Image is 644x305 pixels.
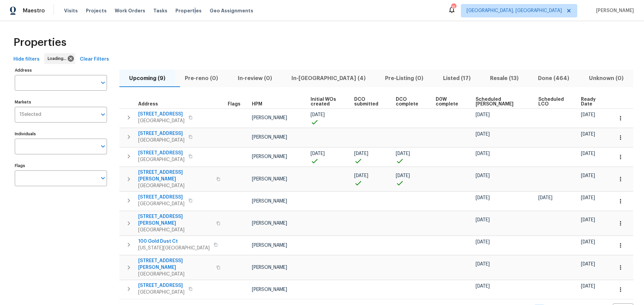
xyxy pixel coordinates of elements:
[581,132,595,137] span: [DATE]
[23,7,45,14] span: Maestro
[476,218,490,222] span: [DATE]
[86,7,107,14] span: Projects
[538,196,552,200] span: [DATE]
[476,262,490,266] span: [DATE]
[581,97,602,106] span: Ready Date
[311,97,343,106] span: Initial WOs created
[581,218,595,222] span: [DATE]
[115,7,145,14] span: Work Orders
[98,173,108,183] button: Open
[379,74,429,83] span: Pre-Listing (0)
[175,7,202,14] span: Properties
[252,265,287,270] span: [PERSON_NAME]
[153,8,167,13] span: Tasks
[532,74,575,83] span: Done (464)
[354,151,368,156] span: [DATE]
[138,150,184,156] span: [STREET_ADDRESS]
[396,151,410,156] span: [DATE]
[451,4,456,11] div: 15
[232,74,278,83] span: In-review (0)
[98,78,108,87] button: Open
[476,151,490,156] span: [DATE]
[138,137,184,144] span: [GEOGRAPHIC_DATA]
[252,102,262,106] span: HPM
[138,257,212,271] span: [STREET_ADDRESS][PERSON_NAME]
[581,262,595,266] span: [DATE]
[138,238,210,245] span: 100 Gold Dust Ct
[581,151,595,156] span: [DATE]
[138,194,184,201] span: [STREET_ADDRESS]
[15,100,107,104] label: Markets
[252,243,287,248] span: [PERSON_NAME]
[138,201,184,207] span: [GEOGRAPHIC_DATA]
[138,102,158,106] span: Address
[252,135,287,140] span: [PERSON_NAME]
[437,74,476,83] span: Listed (17)
[354,97,384,106] span: DCO submitted
[44,53,75,64] div: Loading...
[311,151,325,156] span: [DATE]
[138,271,212,278] span: [GEOGRAPHIC_DATA]
[64,7,78,14] span: Visits
[581,173,595,178] span: [DATE]
[19,112,41,118] span: 1 Selected
[138,213,212,227] span: [STREET_ADDRESS][PERSON_NAME]
[252,154,287,159] span: [PERSON_NAME]
[583,74,629,83] span: Unknown (0)
[476,132,490,137] span: [DATE]
[15,164,107,168] label: Flags
[77,53,112,66] button: Clear Filters
[396,97,424,106] span: DCO complete
[581,284,595,289] span: [DATE]
[581,112,595,117] span: [DATE]
[138,289,184,296] span: [GEOGRAPHIC_DATA]
[138,182,212,189] span: [GEOGRAPHIC_DATA]
[581,196,595,200] span: [DATE]
[476,196,490,200] span: [DATE]
[484,74,524,83] span: Resale (13)
[80,55,109,64] span: Clear Filters
[436,97,464,106] span: D0W complete
[354,173,368,178] span: [DATE]
[476,173,490,178] span: [DATE]
[252,221,287,226] span: [PERSON_NAME]
[476,97,527,106] span: Scheduled [PERSON_NAME]
[476,240,490,244] span: [DATE]
[138,282,184,289] span: [STREET_ADDRESS]
[138,245,210,251] span: [US_STATE][GEOGRAPHIC_DATA]
[11,53,42,66] button: Hide filters
[252,177,287,181] span: [PERSON_NAME]
[13,39,66,46] span: Properties
[138,118,184,124] span: [GEOGRAPHIC_DATA]
[228,102,240,106] span: Flags
[48,55,69,62] span: Loading...
[396,173,410,178] span: [DATE]
[593,7,634,14] span: [PERSON_NAME]
[476,112,490,117] span: [DATE]
[467,7,562,14] span: [GEOGRAPHIC_DATA], [GEOGRAPHIC_DATA]
[538,97,570,106] span: Scheduled LCO
[311,112,325,117] span: [DATE]
[138,169,212,182] span: [STREET_ADDRESS][PERSON_NAME]
[581,240,595,244] span: [DATE]
[252,287,287,292] span: [PERSON_NAME]
[13,55,40,64] span: Hide filters
[138,111,184,118] span: [STREET_ADDRESS]
[123,74,171,83] span: Upcoming (9)
[138,227,212,233] span: [GEOGRAPHIC_DATA]
[179,74,224,83] span: Pre-reno (0)
[15,132,107,136] label: Individuals
[252,116,287,120] span: [PERSON_NAME]
[210,7,253,14] span: Geo Assignments
[252,199,287,204] span: [PERSON_NAME]
[98,110,108,119] button: Open
[476,284,490,289] span: [DATE]
[138,156,184,163] span: [GEOGRAPHIC_DATA]
[98,142,108,151] button: Open
[138,130,184,137] span: [STREET_ADDRESS]
[15,68,107,72] label: Address
[286,74,371,83] span: In-[GEOGRAPHIC_DATA] (4)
